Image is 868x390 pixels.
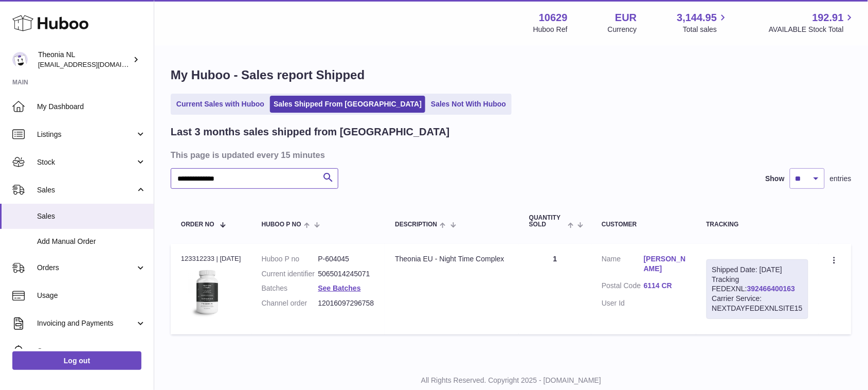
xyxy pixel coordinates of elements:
[602,298,644,308] dt: User Id
[707,259,808,319] div: Tracking FEDEXNL:
[270,96,425,113] a: Sales Shipped From [GEOGRAPHIC_DATA]
[181,254,241,263] div: 123312233 | [DATE]
[602,281,644,293] dt: Postal Code
[769,25,856,34] span: AVAILABLE Stock Total
[181,221,214,228] span: Order No
[37,237,146,246] span: Add Manual Order
[38,50,131,69] div: Theonia NL
[644,254,686,274] a: [PERSON_NAME]
[171,67,852,83] h1: My Huboo - Sales report Shipped
[395,221,437,228] span: Description
[37,185,135,195] span: Sales
[602,254,644,276] dt: Name
[712,294,803,313] div: Carrier Service: NEXTDAYFEDEXNLSITE15
[812,11,844,25] span: 192.91
[262,269,318,279] dt: Current identifier
[37,318,135,328] span: Invoicing and Payments
[712,265,803,275] div: Shipped Date: [DATE]
[171,149,849,161] h3: This page is updated every 15 minutes
[37,211,146,221] span: Sales
[644,281,686,291] a: 6114 CR
[262,283,318,293] dt: Batches
[37,130,135,139] span: Listings
[37,157,135,167] span: Stock
[395,254,509,264] div: Theonia EU - Night Time Complex
[37,102,146,112] span: My Dashboard
[519,244,591,334] td: 1
[318,298,374,308] dd: 12016097296758
[830,174,852,184] span: entries
[602,221,685,228] div: Customer
[615,11,637,25] strong: EUR
[262,298,318,308] dt: Channel order
[608,25,637,34] div: Currency
[539,11,568,25] strong: 10629
[683,25,729,34] span: Total sales
[37,346,146,356] span: Cases
[747,285,795,293] a: 392466400163
[707,221,808,228] div: Tracking
[262,221,301,228] span: Huboo P no
[533,25,568,34] div: Huboo Ref
[171,125,450,139] h2: Last 3 months sales shipped from [GEOGRAPHIC_DATA]
[12,52,28,67] img: info@wholesomegoods.eu
[766,174,785,184] label: Show
[37,263,135,273] span: Orders
[12,351,141,370] a: Log out
[427,96,510,113] a: Sales Not With Huboo
[769,11,856,34] a: 192.91 AVAILABLE Stock Total
[262,254,318,264] dt: Huboo P no
[318,254,374,264] dd: P-604045
[181,267,232,318] img: 106291725893109.jpg
[318,284,360,292] a: See Batches
[37,291,146,300] span: Usage
[38,60,151,68] span: [EMAIL_ADDRESS][DOMAIN_NAME]
[529,215,565,228] span: Quantity Sold
[677,11,729,34] a: 3,144.95 Total sales
[318,269,374,279] dd: 5065014245071
[162,376,860,385] p: All Rights Reserved. Copyright 2025 - [DOMAIN_NAME]
[173,96,268,113] a: Current Sales with Huboo
[677,11,717,25] span: 3,144.95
